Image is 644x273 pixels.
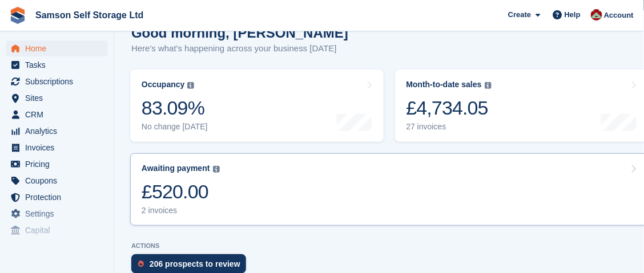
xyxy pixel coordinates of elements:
[6,123,108,139] a: menu
[142,180,220,203] div: £520.00
[25,123,94,139] span: Analytics
[25,107,94,123] span: CRM
[25,156,94,172] span: Pricing
[6,173,108,189] a: menu
[406,96,492,120] div: £4,734.05
[6,140,108,156] a: menu
[142,122,208,132] div: No change [DATE]
[213,166,220,173] img: icon-info-grey-7440780725fd019a000dd9b08b2336e03edf1995a4989e88bcd33f0948082b44.svg
[131,42,348,55] p: Here's what's happening across your business [DATE]
[25,57,94,73] span: Tasks
[25,40,94,56] span: Home
[150,259,240,268] div: 206 prospects to review
[6,222,108,238] a: menu
[6,57,108,73] a: menu
[6,74,108,89] a: menu
[485,82,492,89] img: icon-info-grey-7440780725fd019a000dd9b08b2336e03edf1995a4989e88bcd33f0948082b44.svg
[591,9,602,21] img: Ian
[6,189,108,205] a: menu
[187,82,194,89] img: icon-info-grey-7440780725fd019a000dd9b08b2336e03edf1995a4989e88bcd33f0948082b44.svg
[565,9,581,21] span: Help
[142,80,184,89] div: Occupancy
[6,156,108,172] a: menu
[142,164,210,173] div: Awaiting payment
[25,206,94,222] span: Settings
[604,10,634,21] span: Account
[25,140,94,156] span: Invoices
[31,6,148,25] a: Samson Self Storage Ltd
[6,90,108,106] a: menu
[6,40,108,56] a: menu
[6,107,108,123] a: menu
[25,222,94,238] span: Capital
[142,206,220,215] div: 2 invoices
[25,189,94,205] span: Protection
[406,122,492,132] div: 27 invoices
[25,74,94,89] span: Subscriptions
[406,80,482,89] div: Month-to-date sales
[131,25,348,40] h1: Good morning, [PERSON_NAME]
[6,206,108,222] a: menu
[9,7,26,24] img: stora-icon-8386f47178a22dfd0bd8f6a31ec36ba5ce8667c1dd55bd0f319d3a0aa187defe.svg
[508,9,531,21] span: Create
[130,70,384,142] a: Occupancy 83.09% No change [DATE]
[25,173,94,189] span: Coupons
[25,90,94,106] span: Sites
[138,260,144,267] img: prospect-51fa495bee0391a8d652442698ab0144808aea92771e9ea1ae160a38d050c398.svg
[142,96,208,120] div: 83.09%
